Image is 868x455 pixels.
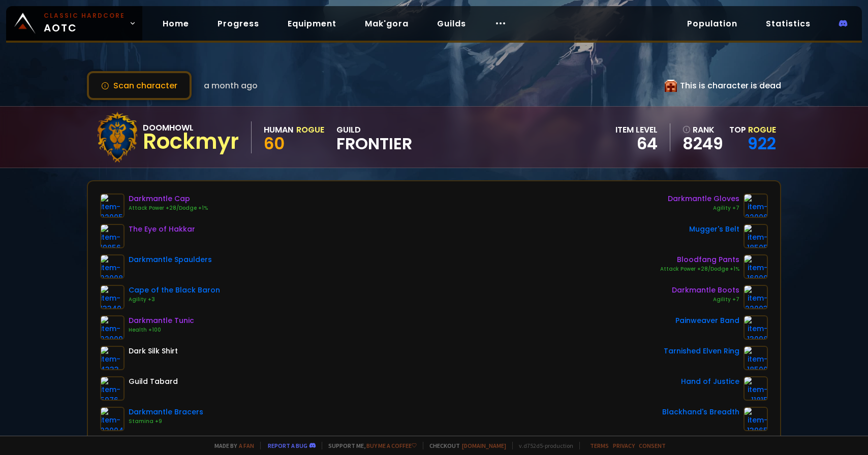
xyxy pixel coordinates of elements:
div: Darkmantle Spaulders [129,254,212,265]
div: Agility +7 [668,204,739,212]
div: Guild Tabard [129,376,178,387]
span: Rogue [748,124,776,136]
div: rank [683,123,723,136]
div: Cape of the Black Baron [129,285,220,296]
img: item-22003 [743,285,768,309]
div: Health +100 [129,326,194,334]
div: Mugger's Belt [689,224,739,235]
small: Classic Hardcore [44,11,125,20]
img: item-22009 [100,315,125,340]
div: Agility +7 [672,296,739,304]
img: item-22006 [743,193,768,218]
span: 60 [264,132,285,155]
a: Consent [639,442,666,449]
div: Rockmyr [143,134,239,149]
div: Dark Silk Shirt [129,346,178,356]
a: Privacy [613,442,635,449]
a: Statistics [758,13,819,34]
a: Mak'gora [357,13,417,34]
span: Frontier [336,136,412,151]
a: a fan [239,442,254,449]
a: Guilds [429,13,474,34]
a: Progress [209,13,267,34]
img: item-18505 [743,224,768,248]
img: item-19856 [100,224,125,248]
img: item-5976 [100,376,125,401]
span: v. d752d5 - production [512,442,573,449]
button: Scan character [87,71,192,100]
a: 922 [748,132,776,155]
a: Buy me a coffee [366,442,417,449]
div: Hand of Justice [681,376,739,387]
div: Tarnished Elven Ring [664,346,739,356]
div: Agility +3 [129,296,220,304]
div: Stamina +9 [129,417,203,426]
img: item-16909 [743,254,768,279]
a: Equipment [280,13,345,34]
img: item-13965 [743,407,768,431]
div: Doomhowl [143,121,239,134]
div: Human [264,123,293,136]
div: Attack Power +28/Dodge +1% [660,265,739,273]
img: item-22004 [100,407,125,431]
span: AOTC [44,11,125,36]
img: item-22008 [100,254,125,279]
div: item level [615,123,658,136]
a: 8249 [683,136,723,151]
img: item-4333 [100,346,125,370]
span: Made by [208,442,254,449]
div: Darkmantle Boots [672,285,739,296]
div: Attack Power +28/Dodge +1% [129,204,208,212]
div: guild [336,123,412,151]
a: Population [679,13,746,34]
div: Darkmantle Bracers [129,407,203,417]
div: This is character is dead [665,79,781,92]
img: item-11815 [743,376,768,401]
a: Report a bug [268,442,307,449]
a: [DOMAIN_NAME] [462,442,506,449]
div: Darkmantle Tunic [129,315,194,326]
a: Terms [590,442,609,449]
div: Blackhand's Breadth [662,407,739,417]
span: a month ago [204,79,258,92]
div: 64 [615,136,658,151]
a: Classic HardcoreAOTC [6,6,142,41]
div: Bloodfang Pants [660,254,739,265]
span: Checkout [423,442,506,449]
img: item-18500 [743,346,768,370]
span: Support me, [322,442,417,449]
div: Top [729,123,776,136]
div: Darkmantle Cap [129,193,208,204]
img: item-22005 [100,193,125,218]
div: Rogue [296,123,324,136]
div: The Eye of Hakkar [129,224,195,235]
a: Home [154,13,197,34]
img: item-13340 [100,285,125,309]
img: item-13098 [743,315,768,340]
div: Darkmantle Gloves [668,193,739,204]
div: Painweaver Band [675,315,739,326]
